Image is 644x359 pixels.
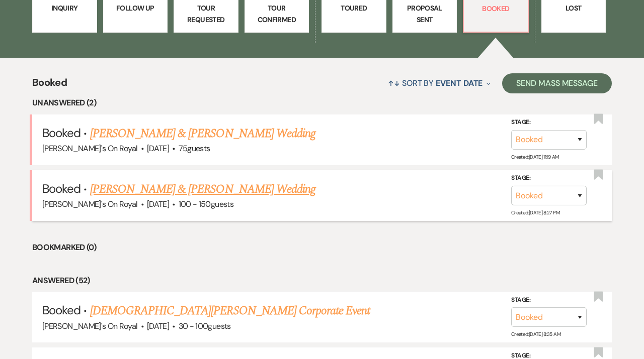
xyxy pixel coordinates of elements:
span: [PERSON_NAME]'s On Royal [42,199,138,209]
p: Tour Requested [180,3,232,25]
p: Proposal Sent [399,3,451,25]
span: Booked [42,302,80,318]
label: Stage: [511,117,587,128]
p: Lost [548,3,600,14]
span: ↑↓ [388,78,400,88]
p: Toured [328,3,380,14]
span: [PERSON_NAME]'s On Royal [42,321,138,331]
p: Inquiry [39,3,91,14]
span: Created: [DATE] 8:35 AM [511,331,560,337]
span: Booked [32,75,67,96]
p: Booked [470,3,522,14]
a: [PERSON_NAME] & [PERSON_NAME] Wedding [90,180,315,198]
span: [PERSON_NAME]'s On Royal [42,143,138,154]
a: [DEMOGRAPHIC_DATA][PERSON_NAME] Corporate Event [90,302,370,320]
span: Created: [DATE] 11:19 AM [511,154,558,160]
p: Follow Up [110,3,162,14]
span: [DATE] [147,199,169,209]
span: 75 guests [179,143,210,154]
span: 30 - 100 guests [179,321,231,331]
li: Unanswered (2) [32,96,612,109]
span: Event Date [436,78,482,88]
span: [DATE] [147,143,169,154]
p: Tour Confirmed [251,3,303,25]
button: Send Mass Message [502,73,612,93]
span: Created: [DATE] 8:27 PM [511,209,559,216]
li: Answered (52) [32,274,612,287]
span: 100 - 150 guests [179,199,233,209]
span: Booked [42,181,80,196]
label: Stage: [511,173,587,184]
li: Bookmarked (0) [32,241,612,254]
a: [PERSON_NAME] & [PERSON_NAME] Wedding [90,125,315,143]
label: Stage: [511,295,587,306]
span: [DATE] [147,321,169,331]
button: Sort By Event Date [384,70,495,96]
span: Booked [42,125,80,141]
